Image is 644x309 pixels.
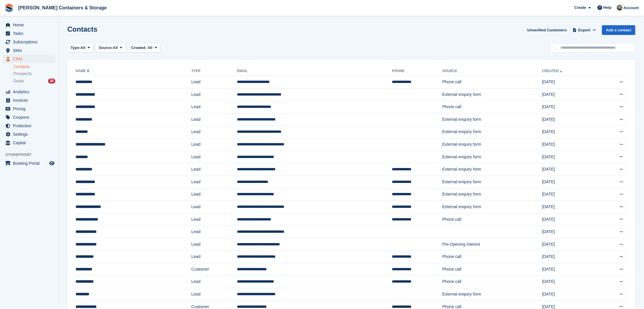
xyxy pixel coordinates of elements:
span: Help [603,5,611,11]
img: stora-icon-8386f47178a22dfd0bd8f6a31ec36ba5ce8667c1dd55bd0f319d3a0aa187defe.svg [5,4,13,12]
span: Storefront [5,152,58,158]
td: [DATE] [542,201,597,213]
td: Customer [191,263,237,276]
a: menu [3,105,55,113]
th: Source [442,67,542,76]
span: Pricing [13,105,48,113]
td: [DATE] [542,188,597,201]
td: Phone call [442,251,542,263]
td: Lead [191,88,237,101]
td: Lead [191,138,237,151]
span: Invoices [13,96,48,104]
td: [DATE] [542,76,597,89]
div: 30 [48,79,55,84]
th: Phone [392,67,442,76]
span: Settings [13,130,48,138]
a: Unverified Customers [525,25,569,35]
span: Protection [13,122,48,130]
span: Home [13,21,48,29]
span: Create [574,5,586,11]
td: Lead [191,126,237,138]
td: [DATE] [542,101,597,113]
span: Deals [13,78,24,84]
td: [DATE] [542,138,597,151]
td: [DATE] [542,151,597,163]
td: Lead [191,201,237,213]
span: Export [578,27,590,33]
td: Lead [191,151,237,163]
td: Lead [191,76,237,89]
td: Lead [191,163,237,176]
td: Lead [191,226,237,238]
td: Lead [191,101,237,113]
td: Lead [191,251,237,263]
span: All [81,45,86,51]
a: Created [542,69,563,73]
td: External enquiry form [442,113,542,126]
td: External enquiry form [442,201,542,213]
td: Lead [191,288,237,301]
td: [DATE] [542,113,597,126]
a: Contacts [13,64,55,69]
button: Export [571,25,597,35]
td: Lead [191,188,237,201]
a: menu [3,159,55,167]
th: Type [191,67,237,76]
td: Lead [191,238,237,251]
a: Prospects [13,71,55,77]
a: menu [3,139,55,147]
a: menu [3,46,55,55]
span: All [113,45,118,51]
span: Created: [131,45,147,50]
td: Lead [191,176,237,188]
td: Phone call [442,276,542,288]
td: [DATE] [542,176,597,188]
span: Type: [71,45,81,51]
button: Type: All [67,43,93,53]
td: External enquiry form [442,163,542,176]
a: menu [3,21,55,29]
h1: Contacts [67,25,98,33]
td: [DATE] [542,226,597,238]
td: Phone call [442,263,542,276]
td: [DATE] [542,263,597,276]
td: Pre-Opening interest [442,238,542,251]
td: [DATE] [542,251,597,263]
td: Lead [191,276,237,288]
span: Tasks [13,29,48,38]
th: Email [237,67,392,76]
td: [DATE] [542,288,597,301]
td: [DATE] [542,163,597,176]
span: Prospects [13,71,32,77]
td: External enquiry form [442,88,542,101]
span: Account [623,5,639,11]
td: Phone call [442,213,542,226]
a: menu [3,130,55,138]
td: Phone call [442,76,542,89]
td: [DATE] [542,126,597,138]
button: Created: All [128,43,160,53]
span: Subscriptions [13,38,48,46]
a: Deals 30 [13,78,55,84]
td: External enquiry form [442,288,542,301]
td: Lead [191,113,237,126]
td: [DATE] [542,213,597,226]
a: Preview store [48,160,55,167]
td: External enquiry form [442,138,542,151]
span: Coupons [13,113,48,121]
td: Phone call [442,101,542,113]
td: External enquiry form [442,176,542,188]
td: Lead [191,213,237,226]
td: [DATE] [542,238,597,251]
a: Name [76,69,90,73]
td: External enquiry form [442,151,542,163]
span: All [148,45,153,50]
span: Sites [13,46,48,55]
span: Booking Portal [13,159,48,167]
a: menu [3,38,55,46]
a: menu [3,122,55,130]
a: [PERSON_NAME] Containers & Storage [16,3,109,13]
button: Source: All [95,43,126,53]
td: External enquiry form [442,188,542,201]
a: menu [3,113,55,121]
